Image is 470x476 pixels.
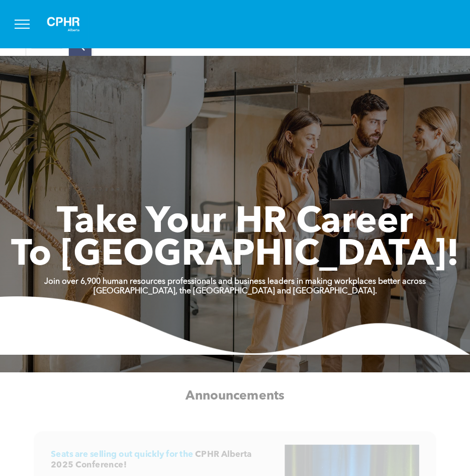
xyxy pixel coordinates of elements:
strong: Join over 6,900 human resources professionals and business leaders in making workplaces better ac... [44,278,426,286]
span: Announcements [185,389,284,402]
span: Seats are selling out quickly for the [51,450,193,459]
span: Take Your HR Career [57,205,413,241]
span: CPHR Alberta 2025 Conference! [51,450,252,469]
button: menu [9,11,35,37]
span: To [GEOGRAPHIC_DATA]! [11,237,459,274]
strong: [GEOGRAPHIC_DATA], the [GEOGRAPHIC_DATA] and [GEOGRAPHIC_DATA]. [93,287,377,295]
img: A white background with a few lines on it [38,8,88,40]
